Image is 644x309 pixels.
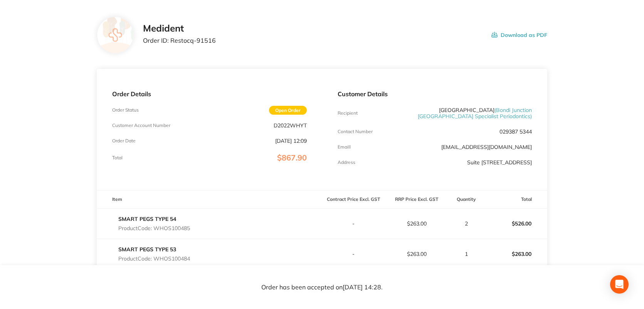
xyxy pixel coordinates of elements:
p: Contact Number [338,129,373,134]
th: Contract Price Excl. GST [322,190,385,209]
p: Order Date [112,138,136,144]
span: Open Order [269,106,307,115]
p: Total [112,155,123,160]
th: Item [97,190,322,209]
p: $263.00 [385,251,448,257]
p: $263.00 [485,245,547,263]
h2: Medident [143,23,216,34]
p: Suite [STREET_ADDRESS] [467,159,532,165]
button: Download as PDF [491,23,547,47]
p: Order has been accepted on [DATE] 14:28 . [261,284,383,291]
th: Quantity [448,190,484,209]
p: 1 [449,251,484,257]
p: - [323,251,385,257]
p: Address [338,160,355,165]
p: - [323,220,385,227]
a: SMART PEGS TYPE 54 [118,215,176,222]
p: Product Code: WHOS100484 [118,256,190,262]
p: Customer Account Number [112,123,170,128]
p: Order Status [112,107,139,113]
p: Customer Details [338,90,532,97]
a: [EMAIL_ADDRESS][DOMAIN_NAME] [441,144,532,150]
span: $867.90 [277,153,307,162]
a: SMART PEGS TYPE 53 [118,246,176,253]
th: RRP Price Excl. GST [385,190,448,209]
p: Recipient [338,110,358,116]
p: D2022WHYT [274,122,307,129]
p: [GEOGRAPHIC_DATA] [402,107,532,119]
div: Open Intercom Messenger [610,275,629,294]
p: Order Details [112,90,307,97]
p: Product Code: WHOS100485 [118,225,190,231]
p: $526.00 [485,214,547,233]
p: 029387 5344 [499,129,532,135]
p: 2 [449,220,484,227]
p: $263.00 [385,220,448,227]
p: Order ID: Restocq- 91516 [143,37,216,44]
p: Emaill [338,144,351,150]
p: [DATE] 12:09 [275,138,307,144]
span: ( Bondi Junction [GEOGRAPHIC_DATA] Specialist Periodontics ) [418,107,532,120]
th: Total [484,190,548,209]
